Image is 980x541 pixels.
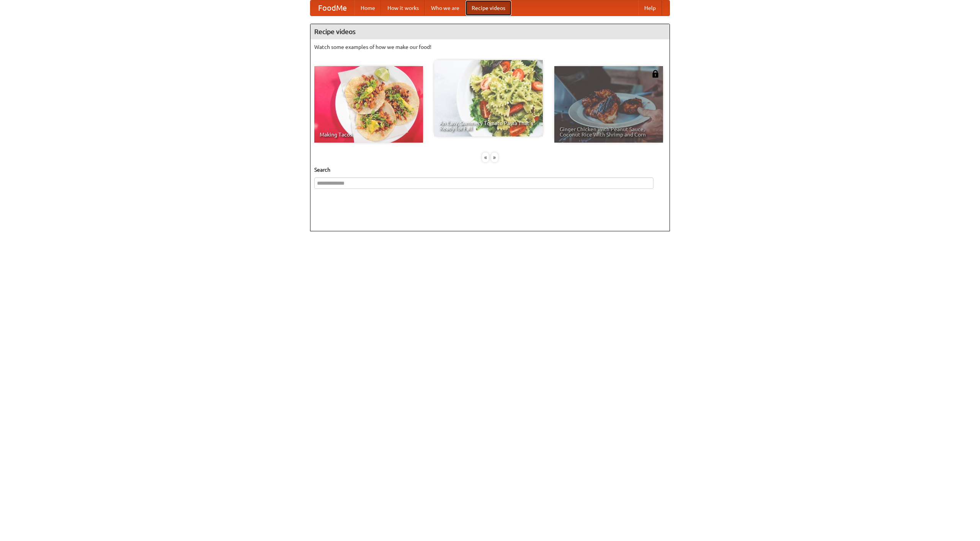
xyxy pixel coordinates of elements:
a: Who we are [425,0,465,16]
span: An Easy, Summery Tomato Pasta That's Ready for Fall [439,120,537,131]
a: An Easy, Summery Tomato Pasta That's Ready for Fall [434,60,543,136]
a: How it works [381,0,425,16]
p: Watch some examples of how we make our food! [314,43,666,51]
h5: Search [314,166,666,174]
a: Help [638,0,662,16]
img: 483408.png [652,70,659,78]
h4: Recipe videos [310,24,670,39]
a: Making Tacos [314,66,423,143]
span: Making Tacos [320,132,418,137]
div: » [491,153,498,162]
a: FoodMe [310,0,354,16]
a: Recipe videos [465,0,511,16]
div: « [482,153,489,162]
a: Home [354,0,381,16]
